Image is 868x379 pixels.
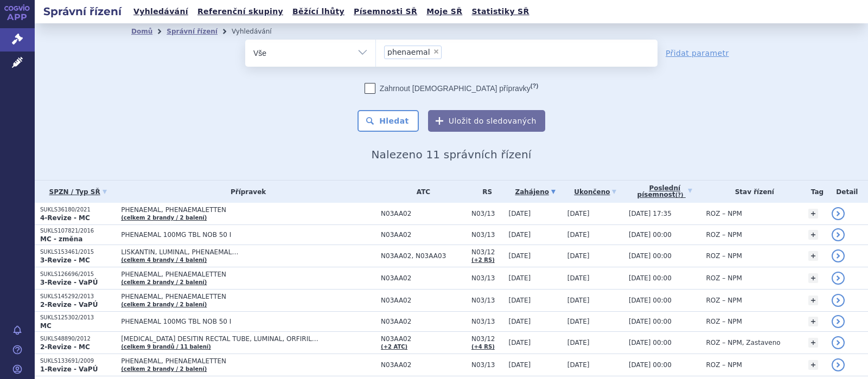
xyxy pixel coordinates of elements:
[40,227,116,235] p: SUKLS107821/2016
[706,361,742,369] span: ROZ – NPM
[471,318,503,325] span: N03/13
[121,366,207,372] a: (celkem 2 brandy / 2 balení)
[121,301,207,307] a: (celkem 2 brandy / 2 balení)
[121,335,375,343] span: [MEDICAL_DATA] DESITIN RECTAL TUBE, LUMINAL, ORFIRIL…
[629,318,672,325] span: [DATE] 00:00
[567,318,590,325] span: [DATE]
[433,48,439,55] span: ×
[121,344,211,350] a: (celkem 9 brandů / 11 balení)
[121,357,375,365] span: PHENAEMAL, PHENAEMALETTEN
[567,297,590,304] span: [DATE]
[423,4,465,19] a: Moje SŘ
[121,231,375,239] span: PHENAEMAL 100MG TBL NOB 50 I
[40,293,116,300] p: SUKLS145292/2013
[116,181,375,203] th: Přípravek
[471,274,503,282] span: N03/13
[365,83,538,94] label: Zahrnout [DEMOGRAPHIC_DATA] přípravky
[381,274,466,282] span: N03AA02
[350,4,420,19] a: Písemnosti SŘ
[509,231,531,239] span: [DATE]
[567,274,590,282] span: [DATE]
[567,210,590,217] span: [DATE]
[509,274,531,282] span: [DATE]
[509,297,531,304] span: [DATE]
[629,231,672,239] span: [DATE] 00:00
[567,252,590,260] span: [DATE]
[832,249,845,262] a: detail
[121,293,375,300] span: PHENAEMAL, PHENAEMALETTEN
[701,181,803,203] th: Stav řízení
[466,181,503,203] th: RS
[40,335,116,343] p: SUKLS48890/2012
[629,210,672,217] span: [DATE] 17:35
[445,45,451,59] input: phenaemal
[471,210,503,217] span: N03/13
[131,28,152,35] a: Domů
[629,181,701,203] a: Poslednípísemnost(?)
[706,318,742,325] span: ROZ – NPM
[629,339,672,346] span: [DATE] 00:00
[808,209,818,219] a: +
[40,271,116,278] p: SUKLS126696/2015
[471,361,503,369] span: N03/13
[666,48,729,59] a: Přidat parametr
[121,279,207,285] a: (celkem 2 brandy / 2 balení)
[121,271,375,278] span: PHENAEMAL, PHENAEMALETTEN
[121,257,207,263] a: (celkem 4 brandy / 4 balení)
[567,184,623,200] a: Ukončeno
[832,207,845,220] a: detail
[40,184,116,200] a: SPZN / Typ SŘ
[567,339,590,346] span: [DATE]
[808,317,818,326] a: +
[40,256,90,264] strong: 3-Revize - MC
[40,343,90,351] strong: 2-Revize - MC
[629,297,672,304] span: [DATE] 00:00
[832,336,845,349] a: detail
[381,210,466,217] span: N03AA02
[803,181,826,203] th: Tag
[531,82,538,89] abbr: (?)
[706,252,742,260] span: ROZ – NPM
[567,231,590,239] span: [DATE]
[629,361,672,369] span: [DATE] 00:00
[40,365,98,373] strong: 1-Revize - VaPÚ
[629,252,672,260] span: [DATE] 00:00
[40,206,116,214] p: SUKLS36180/2021
[194,4,286,19] a: Referenční skupiny
[832,358,845,371] a: detail
[121,248,375,256] span: LISKANTIN, LUMINAL, PHENAEMAL…
[40,301,98,309] strong: 2-Revize - VaPÚ
[509,184,562,200] a: Zahájeno
[706,274,742,282] span: ROZ – NPM
[706,339,781,346] span: ROZ – NPM, Zastaveno
[832,315,845,328] a: detail
[40,235,82,243] strong: MC - změna
[167,28,218,35] a: Správní řízení
[232,23,286,40] li: Vyhledávání
[808,273,818,283] a: +
[428,110,545,132] button: Uložit do sledovaných
[509,252,531,260] span: [DATE]
[706,210,742,217] span: ROZ – NPM
[471,297,503,304] span: N03/13
[40,357,116,365] p: SUKLS133691/2009
[706,297,742,304] span: ROZ – NPM
[468,4,532,19] a: Statistiky SŘ
[808,338,818,348] a: +
[471,231,503,239] span: N03/13
[509,318,531,325] span: [DATE]
[381,335,466,343] span: N03AA02
[808,360,818,370] a: +
[387,48,430,56] span: phenaemal
[375,181,466,203] th: ATC
[808,296,818,305] a: +
[371,148,531,161] span: Nalezeno 11 správních řízení
[567,361,590,369] span: [DATE]
[509,361,531,369] span: [DATE]
[381,318,466,325] span: N03AA02
[381,231,466,239] span: N03AA02
[832,294,845,307] a: detail
[509,339,531,346] span: [DATE]
[289,4,348,19] a: Běžící lhůty
[121,318,375,325] span: PHENAEMAL 100MG TBL NOB 50 I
